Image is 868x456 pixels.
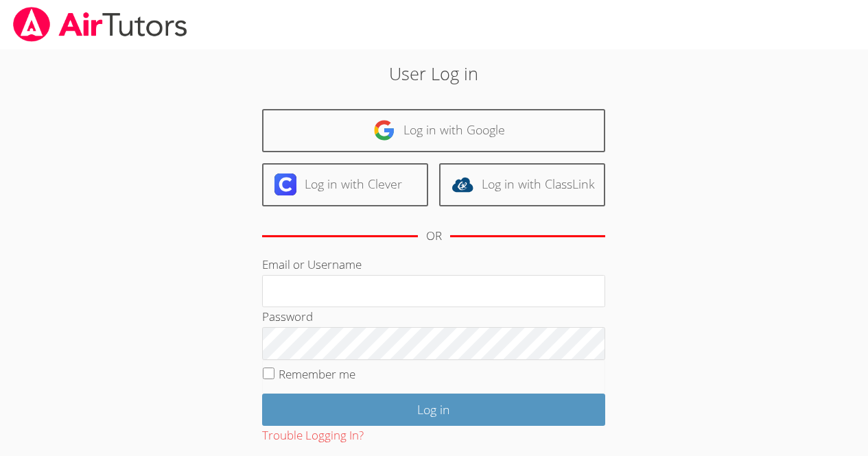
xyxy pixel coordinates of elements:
a: Log in with ClassLink [439,163,605,206]
label: Remember me [279,366,355,382]
label: Password [262,309,313,324]
img: clever-logo-6eab21bc6e7a338710f1a6ff85c0baf02591cd810cc4098c63d3a4b26e2feb20.svg [274,173,296,195]
a: Log in with Google [262,109,605,152]
img: google-logo-50288ca7cdecda66e5e0955fdab243c47b7ad437acaf1139b6f446037453330a.svg [373,119,395,141]
img: classlink-logo-d6bb404cc1216ec64c9a2012d9dc4662098be43eaf13dc465df04b49fa7ab582.svg [451,173,473,195]
label: Email or Username [262,256,362,272]
h2: User Log in [200,60,668,86]
button: Trouble Logging In? [262,426,364,446]
img: airtutors_banner-c4298cdbf04f3fff15de1276eac7730deb9818008684d7c2e4769d2f7ddbe033.png [12,7,189,42]
a: Log in with Clever [262,163,428,206]
div: OR [426,226,442,246]
input: Log in [262,394,605,426]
